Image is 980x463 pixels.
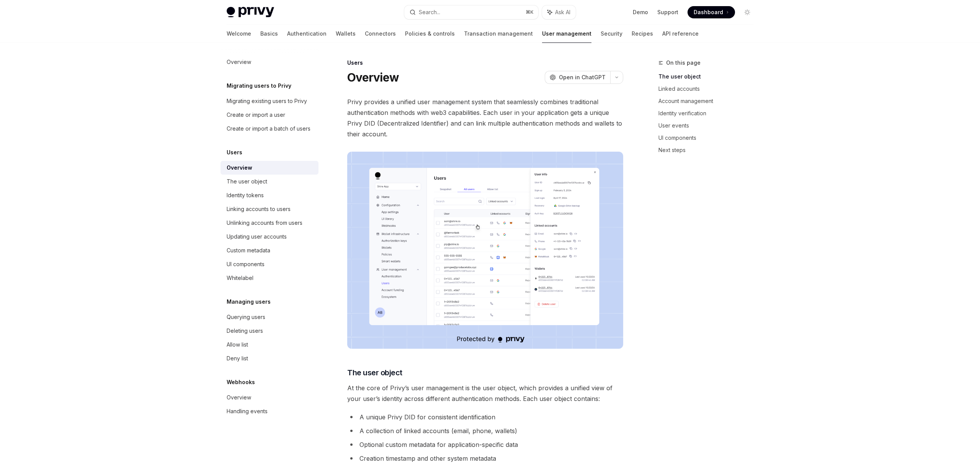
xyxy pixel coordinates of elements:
[336,25,356,43] a: Wallets
[220,55,318,69] a: Overview
[227,246,270,255] div: Custom metadata
[658,132,759,144] a: UI components
[347,367,402,378] span: The user object
[666,58,701,67] span: On this page
[347,412,623,422] li: A unique Privy DID for consistent identification
[220,122,318,136] a: Create or import a batch of users
[658,119,759,132] a: User events
[220,271,318,285] a: Whitelabel
[542,5,576,19] button: Ask AI
[694,8,723,16] span: Dashboard
[220,108,318,122] a: Create or import a user
[404,5,538,19] button: Search...⌘K
[227,326,263,335] div: Deleting users
[220,202,318,216] a: Linking accounts to users
[220,324,318,338] a: Deleting users
[220,338,318,352] a: Allow list
[347,59,623,67] div: Users
[220,310,318,324] a: Querying users
[559,74,606,81] span: Open in ChatGPT
[657,8,678,16] a: Support
[365,25,396,43] a: Connectors
[347,439,623,450] li: Optional custom metadata for application-specific data
[633,8,648,16] a: Demo
[347,152,623,349] img: images/Users2.png
[220,94,318,108] a: Migrating existing users to Privy
[227,110,285,119] div: Create or import a user
[227,218,302,227] div: Unlinking accounts from users
[555,8,570,16] span: Ask AI
[542,25,591,43] a: User management
[227,340,248,349] div: Allow list
[227,407,268,416] div: Handling events
[227,232,287,241] div: Updating user accounts
[658,107,759,119] a: Identity verification
[220,352,318,365] a: Deny list
[662,25,699,43] a: API reference
[227,260,265,269] div: UI components
[227,378,255,387] h5: Webhooks
[227,81,291,90] h5: Migrating users to Privy
[658,83,759,95] a: Linked accounts
[688,6,735,18] a: Dashboard
[227,7,274,18] img: light logo
[658,70,759,83] a: The user object
[220,244,318,257] a: Custom metadata
[220,175,318,188] a: The user object
[220,188,318,202] a: Identity tokens
[260,25,278,43] a: Basics
[405,25,455,43] a: Policies & controls
[227,163,252,172] div: Overview
[464,25,533,43] a: Transaction management
[658,144,759,156] a: Next steps
[347,97,623,139] span: Privy provides a unified user management system that seamlessly combines traditional authenticati...
[227,297,271,306] h5: Managing users
[227,25,251,43] a: Welcome
[227,124,310,133] div: Create or import a batch of users
[227,57,251,67] div: Overview
[227,191,264,200] div: Identity tokens
[287,25,327,43] a: Authentication
[741,6,753,18] button: Toggle dark mode
[632,25,653,43] a: Recipes
[658,95,759,107] a: Account management
[227,273,253,283] div: Whitelabel
[227,177,267,186] div: The user object
[347,383,623,404] span: At the core of Privy’s user management is the user object, which provides a unified view of your ...
[347,425,623,436] li: A collection of linked accounts (email, phone, wallets)
[545,71,610,84] button: Open in ChatGPT
[601,25,622,43] a: Security
[227,148,242,157] h5: Users
[220,216,318,230] a: Unlinking accounts from users
[220,161,318,175] a: Overview
[220,230,318,244] a: Updating user accounts
[347,70,399,84] h1: Overview
[526,9,534,15] span: ⌘ K
[227,393,251,402] div: Overview
[220,404,318,418] a: Handling events
[227,312,265,322] div: Querying users
[419,8,440,17] div: Search...
[227,354,248,363] div: Deny list
[227,205,291,214] div: Linking accounts to users
[220,391,318,404] a: Overview
[227,97,307,106] div: Migrating existing users to Privy
[220,257,318,271] a: UI components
